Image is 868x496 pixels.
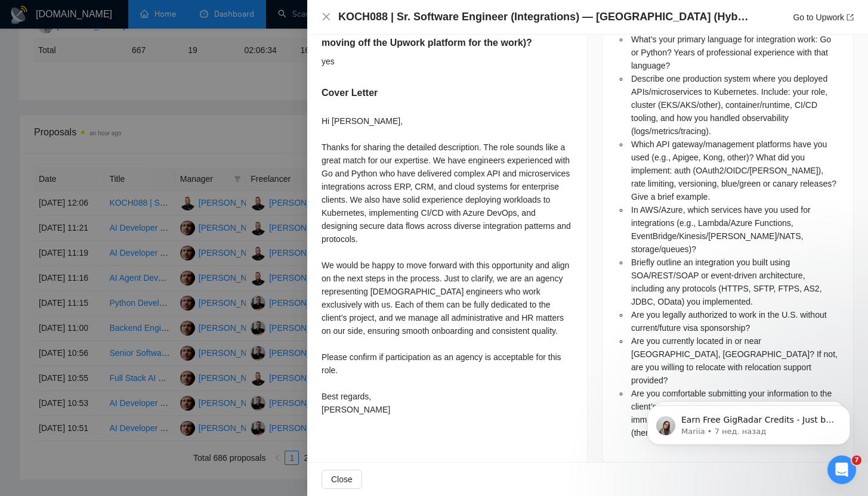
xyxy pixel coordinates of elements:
span: export [847,14,854,21]
iframe: Intercom live chat [827,455,856,484]
div: yes [322,55,573,68]
h5: Cover Letter [322,86,378,100]
span: close [322,12,331,21]
span: In AWS/Azure, which services have you used for integrations (e.g., Lambda/Azure Functions, EventB... [631,205,811,254]
span: Earn Free GigRadar Credits - Just by Sharing Your Story! 💬 Want more credits for sending proposal... [52,35,206,328]
span: Describe one production system where you deployed APIs/microservices to Kubernetes. Include: your... [631,74,827,136]
p: Message from Mariia, sent 7 нед. назад [52,46,206,57]
a: Go to Upworkexport [793,13,854,22]
span: Are you currently located in or near [GEOGRAPHIC_DATA], [GEOGRAPHIC_DATA]? If not, are you willin... [631,336,838,385]
span: Close [331,473,353,486]
h4: KOCH088 | Sr. Software Engineer (Integrations) — [GEOGRAPHIC_DATA] (Hybrid, Relocation) [338,10,750,24]
span: Are you legally authorized to work in the U.S. without current/future visa sponsorship? [631,310,827,333]
span: Briefly outline an integration you built using SOA/REST/SOAP or event-driven architecture, includ... [631,258,822,306]
span: 7 [852,455,861,465]
span: Which API gateway/management platforms have you used (e.g., Apigee, Kong, other)? What did you im... [631,139,836,201]
iframe: Intercom notifications сообщение [629,380,868,464]
button: Close [322,12,331,22]
div: Hi [PERSON_NAME], Thanks for sharing the detailed description. The role sounds like a great match... [322,114,573,416]
span: What’s your primary language for integration work: Go or Python? Years of professional experience... [631,35,831,70]
button: Close [322,470,362,489]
